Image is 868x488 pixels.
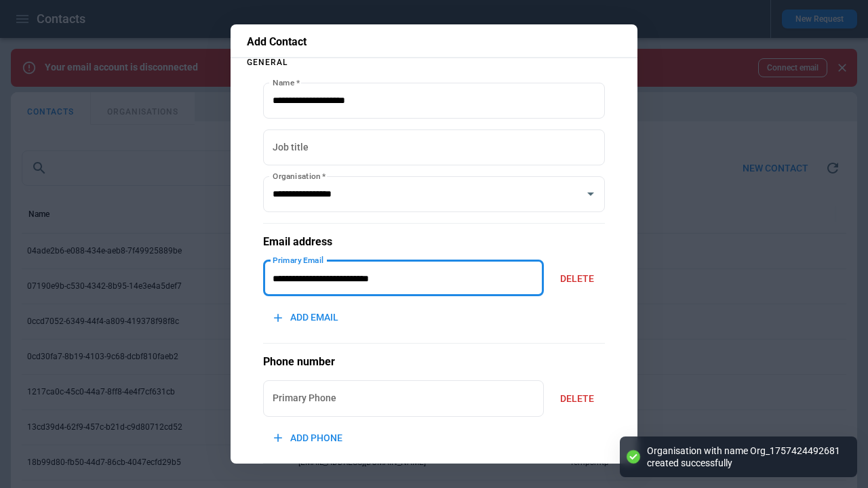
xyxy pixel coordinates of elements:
[247,58,621,66] p: General
[273,170,325,182] label: Organisation
[263,235,605,249] h5: Email address
[247,35,621,49] p: Add Contact
[273,254,324,266] label: Primary Email
[549,384,605,413] button: DELETE
[549,264,605,293] button: DELETE
[647,445,844,469] div: Organisation with name Org_1757424492681 created successfully
[263,354,605,369] h5: Phone number
[263,424,353,453] button: ADD PHONE
[273,77,300,88] label: Name
[263,303,349,332] button: ADD EMAIL
[263,463,605,484] p: Notes
[581,184,600,203] button: Open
